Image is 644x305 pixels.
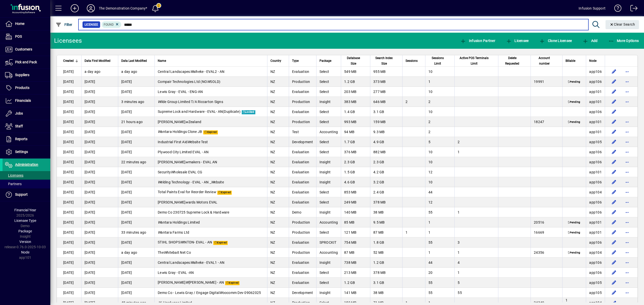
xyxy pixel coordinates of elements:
td: Test [289,127,316,137]
button: More options [623,228,631,236]
td: 5 [425,137,454,147]
span: Partners [5,182,22,186]
span: Infusion Partner [460,39,495,43]
span: app106.prod.infusionbusinesssoftware.com [589,70,602,74]
td: Production [289,117,316,127]
button: Add [67,4,83,13]
td: Select [316,67,341,77]
button: More options [623,128,631,136]
td: NZ [267,167,289,177]
button: More Options [607,36,640,45]
td: [DATE] [118,87,154,97]
button: More options [623,218,631,226]
em: w [185,160,188,164]
button: Edit [610,228,618,236]
span: Products [15,86,29,90]
div: Search Index Size [373,55,399,66]
td: [DATE] [81,77,118,87]
a: Customers [3,43,50,56]
em: W [207,80,210,84]
td: 21 hours ago [118,117,154,127]
button: Profile [83,4,99,13]
button: Edit [610,78,618,86]
em: W [158,180,161,184]
span: app105.prod.infusionbusinesssoftware.com [589,140,602,144]
td: [DATE] [57,107,81,117]
td: [DATE] [57,77,81,87]
td: [DATE] [57,127,81,137]
td: Evaluation [289,107,316,117]
span: More Options [608,39,639,43]
td: [DATE] [118,127,154,137]
td: Select [316,107,341,117]
em: W [190,70,193,74]
em: w [213,190,216,194]
button: More options [623,118,631,126]
td: 4.9 GB [370,137,402,147]
span: Expired [217,191,232,195]
a: Reports [3,133,50,145]
button: Edit [610,289,618,297]
button: Add [581,36,599,45]
td: Production [289,77,316,87]
button: More options [623,279,631,287]
div: Package [319,58,338,64]
td: 4.2 GB [370,167,402,177]
span: Locked [242,110,255,114]
td: NZ [267,137,289,147]
td: [DATE] [118,107,154,117]
button: Edit [610,188,618,196]
button: Edit [610,108,618,116]
button: More options [623,248,631,257]
td: [DATE] [118,137,154,147]
td: 10 [425,157,454,167]
td: [DATE] [81,117,118,127]
td: 1.7 GB [341,137,370,147]
em: w [163,150,166,154]
span: Pending [567,100,581,104]
span: Reports [15,137,27,141]
span: ilde Group Limited T/A Riccarton Signs [158,100,223,104]
span: app106.prod.infusionbusinesssoftware.com [589,160,602,164]
td: [DATE] [81,107,118,117]
td: Insight [316,97,341,107]
button: More options [623,259,631,267]
button: More options [623,68,631,76]
button: More options [623,198,631,206]
td: 159 MB [370,117,402,127]
div: Created [63,58,78,64]
span: Pending [567,80,581,84]
span: app101.prod.infusionbusinesssoftware.com [589,170,602,174]
span: Le is Gray - EVAL - ENG-AN [158,90,203,94]
em: W [158,130,161,134]
span: elding Technology - EVAL - AN _ ebsite [158,180,224,184]
td: 22 minutes ago [118,157,154,167]
td: a day ago [81,67,118,77]
td: 383 MB [341,97,370,107]
em: W [171,170,174,174]
td: Evaluation [289,87,316,97]
span: Suppliers [15,73,29,77]
button: More options [623,148,631,156]
span: app101.prod.infusionbusinesssoftware.com [589,130,602,134]
div: Delete Requested [501,55,528,66]
td: 3.2 GB [370,177,402,187]
span: Active POS Terminals Limit [458,55,490,66]
td: Development [289,137,316,147]
td: Select [316,137,341,147]
a: Home [3,18,50,30]
button: Clone Licensee [538,36,573,45]
em: W [187,140,190,144]
td: [DATE] [81,127,118,137]
span: Administration [15,163,38,167]
td: Select [316,117,341,127]
td: Evaluation [289,167,316,177]
span: app101.prod.infusionbusinesssoftware.com [589,120,602,124]
button: More options [623,269,631,277]
button: Edit [610,198,618,206]
div: Type [292,58,313,64]
td: 12 [425,167,454,177]
div: Country [270,58,286,64]
td: Insight [316,177,341,187]
em: W [158,100,161,104]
